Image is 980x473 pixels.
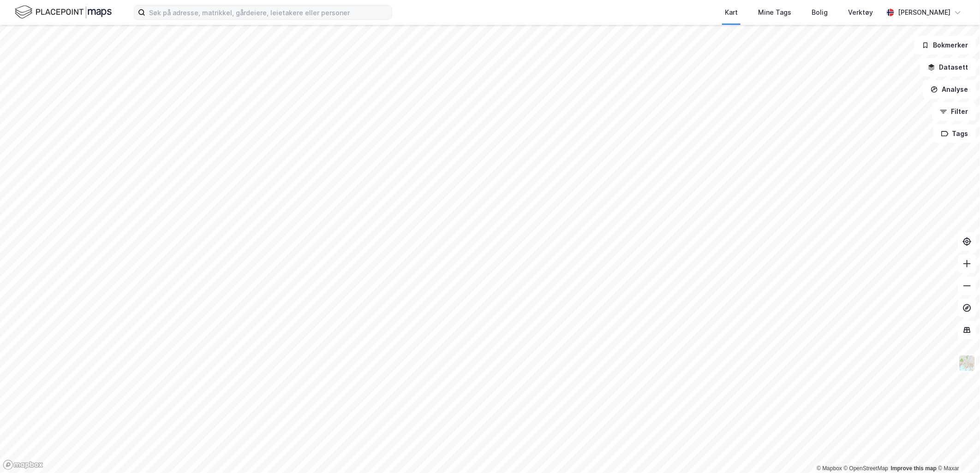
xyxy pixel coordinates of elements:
[934,429,980,473] iframe: Chat Widget
[145,6,392,19] input: Søk på adresse, matrikkel, gårdeiere, leietakere eller personer
[812,7,828,18] div: Bolig
[898,7,950,18] div: [PERSON_NAME]
[725,7,738,18] div: Kart
[15,4,112,20] img: logo.f888ab2527a4732fd821a326f86c7f29.svg
[758,7,791,18] div: Mine Tags
[848,7,873,18] div: Verktøy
